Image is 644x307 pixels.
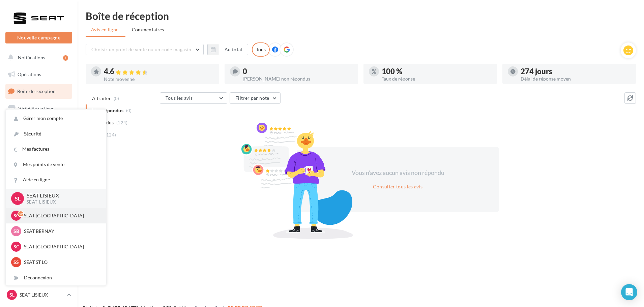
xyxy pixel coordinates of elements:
span: (124) [105,132,116,137]
span: SC [13,243,19,250]
div: Boîte de réception [86,11,636,21]
a: PLV et print personnalisable [4,185,74,205]
span: Notifications [18,55,45,60]
p: SEAT BERNAY [24,228,98,235]
a: Campagnes DataOnDemand [4,208,74,227]
a: Campagnes [4,118,74,132]
p: SEAT ST LO [24,259,98,266]
span: Choisir un point de vente ou un code magasin [91,47,191,52]
a: Visibilité en ligne [4,101,74,116]
span: (124) [116,120,128,125]
a: Mes points de vente [6,157,106,172]
span: SL [9,291,14,298]
a: Gérer mon compte [6,111,106,126]
a: SL SEAT LISIEUX [5,288,72,301]
p: SEAT [GEOGRAPHIC_DATA] [24,212,98,219]
a: Sécurité [6,126,106,142]
button: Au total [207,44,248,55]
div: 1 [63,55,68,61]
div: 4.6 [104,68,214,75]
div: 100 % [382,68,492,75]
span: Opérations [18,71,41,77]
a: Calendrier [4,168,74,183]
a: Contacts [4,135,74,149]
button: Notifications 1 [4,51,71,65]
button: Nouvelle campagne [5,32,72,43]
span: Boîte de réception [17,88,56,94]
p: SEAT LISIEUX [20,291,64,298]
button: Consulter tous les avis [370,183,425,191]
span: A traiter [92,95,111,102]
p: SEAT-LISIEUX [27,199,95,205]
span: Commentaires [132,26,164,33]
div: Note moyenne [104,77,214,82]
a: Aide en ligne [6,172,106,187]
div: Déconnexion [6,270,106,285]
p: SEAT [GEOGRAPHIC_DATA] [24,243,98,250]
button: Choisir un point de vente ou un code magasin [86,44,204,55]
div: 0 [243,68,353,75]
span: SB [13,228,19,235]
a: Boîte de réception [4,84,74,98]
div: Open Intercom Messenger [621,284,637,300]
div: [PERSON_NAME] non répondus [243,76,353,81]
span: (0) [114,96,119,101]
span: Visibilité en ligne [18,105,54,111]
button: Tous les avis [160,92,227,104]
a: Médiathèque [4,152,74,166]
a: Mes factures [6,142,106,157]
div: 274 jours [521,68,631,75]
div: Tous [252,42,270,57]
button: Filtrer par note [230,92,281,104]
span: SL [15,194,21,202]
p: SEAT LISIEUX [27,192,95,199]
div: Taux de réponse [382,76,492,81]
div: Vous n'avez aucun avis non répondu [340,168,456,177]
a: Opérations [4,67,74,82]
span: Tous les avis [166,95,193,101]
button: Au total [219,44,248,55]
div: Délai de réponse moyen [521,76,631,81]
span: SS [13,259,19,266]
span: SC [13,212,19,219]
